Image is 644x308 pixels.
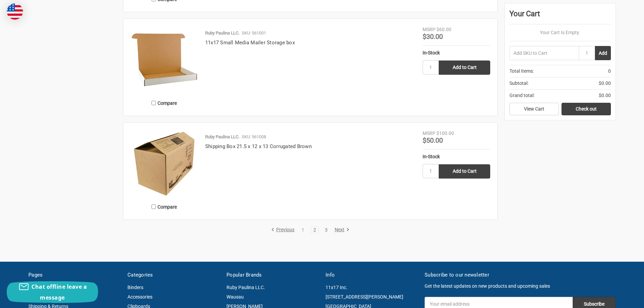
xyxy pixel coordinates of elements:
[31,283,87,301] span: Chat offline leave a message
[423,26,435,33] div: MSRP
[242,30,266,37] p: SKU: 561001
[130,201,198,212] label: Compare
[205,143,312,149] a: Shipping Box 21.5 x 12 x 13 Corrugated Brown
[130,130,198,197] img: Shipping Box 21.5 x 12 x 13 Corrugated Brown
[509,29,611,36] p: Your Cart Is Empty.
[130,26,198,94] img: 11x17 Small Media Mailer Storage box
[242,134,266,140] p: SKU: 561008
[509,80,528,87] span: Subtotal:
[509,46,579,60] input: Add SKU to Cart
[425,271,616,279] h5: Subscribe to our newsletter
[226,294,244,300] a: Wausau
[226,285,265,290] a: Ruby Paulina LLC.
[130,97,198,109] label: Compare
[439,61,490,75] input: Add to Cart
[423,136,443,144] span: $50.00
[226,271,318,279] h5: Popular Brands
[423,130,435,137] div: MSRP
[326,271,418,279] h5: Info
[332,227,350,233] a: Next
[436,131,454,136] span: $100.00
[28,271,120,279] h5: Pages
[205,40,295,46] a: 11x17 Small Media Mailer Storage box
[509,103,559,116] a: View Cart
[608,68,611,75] span: 0
[509,92,534,99] span: Grand total:
[127,294,152,300] a: Accessories
[588,290,644,308] iframe: Google Customer Reviews
[595,46,611,60] button: Add
[205,134,239,140] p: Ruby Paulina LLC.
[299,228,307,232] a: 1
[423,153,490,160] div: In-Stock
[509,68,534,75] span: Total Items:
[311,228,318,232] a: 2
[423,32,443,41] span: $30.00
[127,285,143,290] a: Binders
[423,49,490,56] div: In-Stock
[127,271,219,279] h5: Categories
[509,8,611,24] div: Your Cart
[599,80,611,87] span: $0.00
[7,3,23,20] img: duty and tax information for United States
[436,27,451,32] span: $60.00
[151,205,156,209] input: Compare
[599,92,611,99] span: $0.00
[205,30,239,37] p: Ruby Paulina LLC.
[439,164,490,179] input: Add to Cart
[271,227,297,233] a: Previous
[323,228,330,232] a: 3
[151,101,156,105] input: Compare
[7,281,98,303] button: Chat offline leave a message
[562,103,611,116] a: Check out
[425,283,616,290] p: Get the latest updates on new products and upcoming sales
